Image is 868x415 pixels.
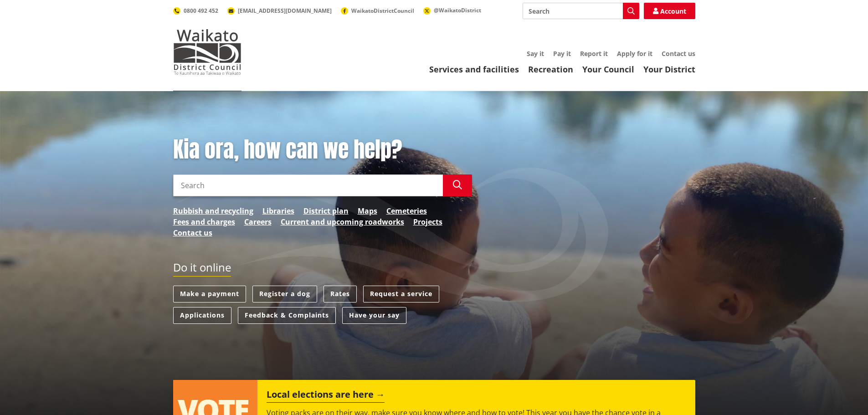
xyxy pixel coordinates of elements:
[173,216,235,227] a: Fees and charges
[324,286,357,302] a: Rates
[644,3,695,19] a: Account
[341,7,414,15] a: WaikatoDistrictCouncil
[413,216,442,227] a: Projects
[342,307,406,324] a: Have your say
[173,137,472,163] h1: Kia ora, how can we help?
[281,216,404,227] a: Current and upcoming roadworks
[358,205,377,216] a: Maps
[267,389,385,403] h2: Local elections are here
[617,49,652,58] a: Apply for it
[527,49,544,58] a: Say it
[173,174,443,196] input: Search input
[173,307,231,324] a: Applications
[173,29,241,75] img: Waikato District Council - Te Kaunihera aa Takiwaa o Waikato
[227,7,332,15] a: [EMAIL_ADDRESS][DOMAIN_NAME]
[244,216,272,227] a: Careers
[262,205,294,216] a: Libraries
[528,64,573,75] a: Recreation
[429,64,519,75] a: Services and facilities
[173,261,231,277] h2: Do it online
[252,286,317,302] a: Register a dog
[434,6,481,14] span: @WaikatoDistrict
[238,7,332,15] span: [EMAIL_ADDRESS][DOMAIN_NAME]
[553,49,571,58] a: Pay it
[303,205,349,216] a: District plan
[184,7,218,15] span: 0800 492 452
[582,64,634,75] a: Your Council
[386,205,427,216] a: Cemeteries
[173,7,218,15] a: 0800 492 452
[173,286,246,302] a: Make a payment
[363,286,439,302] a: Request a service
[238,307,336,324] a: Feedback & Complaints
[351,7,414,15] span: WaikatoDistrictCouncil
[643,64,695,75] a: Your District
[523,3,639,19] input: Search input
[662,49,695,58] a: Contact us
[173,227,212,238] a: Contact us
[580,49,608,58] a: Report it
[423,6,481,14] a: @WaikatoDistrict
[173,205,253,216] a: Rubbish and recycling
